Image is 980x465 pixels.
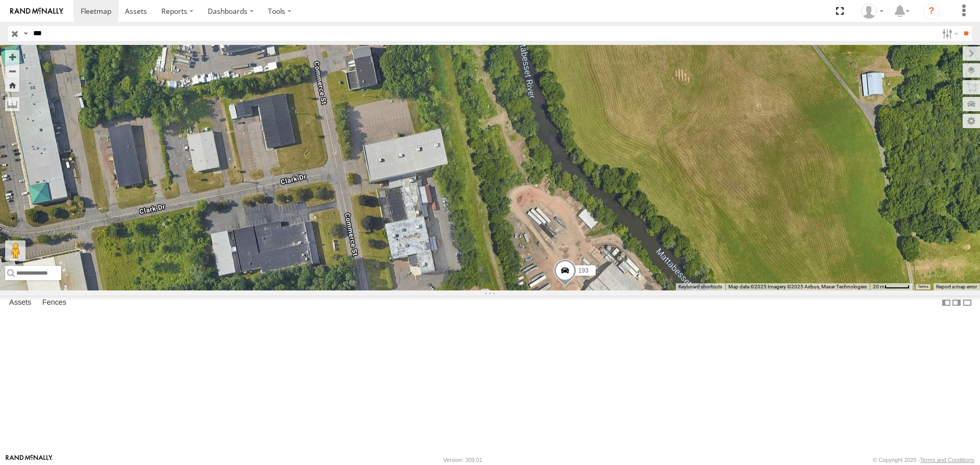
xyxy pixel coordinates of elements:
label: Search Filter Options [938,26,960,41]
img: rand-logo.svg [10,8,63,15]
span: 20 m [873,284,885,289]
div: © Copyright 2025 - [873,457,974,463]
label: Assets [4,296,36,310]
button: Map Scale: 20 m per 45 pixels [870,283,913,290]
label: Map Settings [963,114,980,128]
label: Dock Summary Table to the Left [941,296,951,310]
label: Hide Summary Table [962,296,972,310]
label: Fences [37,296,71,310]
button: Zoom in [5,50,19,64]
button: Keyboard shortcuts [678,283,722,290]
label: Measure [5,97,19,111]
button: Zoom out [5,64,19,78]
label: Dock Summary Table to the Right [951,296,962,310]
i: ? [923,3,940,19]
a: Visit our Website [6,455,53,465]
button: Drag Pegman onto the map to open Street View [5,240,26,261]
span: 193 [578,267,589,274]
button: Zoom Home [5,78,19,92]
a: Terms (opens in new tab) [918,284,928,288]
span: Map data ©2025 Imagery ©2025 Airbus, Maxar Technologies [728,284,867,289]
a: Report a map error [936,284,977,289]
div: Version: 309.01 [444,457,482,463]
a: Terms and Conditions [920,457,974,463]
label: Search Query [21,26,30,41]
div: Kerry Mac Phee [857,4,887,19]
